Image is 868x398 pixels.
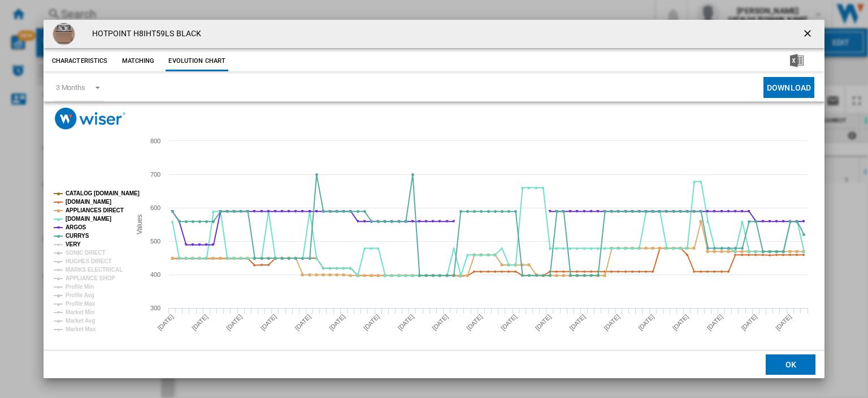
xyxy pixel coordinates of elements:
[53,23,75,45] img: 869991657020.jpg
[66,326,96,332] tspan: Market Max
[602,313,621,332] tspan: [DATE]
[671,313,690,332] tspan: [DATE]
[225,313,244,332] tspan: [DATE]
[465,313,484,332] tspan: [DATE]
[763,77,814,98] button: Download
[156,313,175,332] tspan: [DATE]
[259,313,278,332] tspan: [DATE]
[150,138,160,144] tspan: 800
[49,51,111,71] button: Characteristics
[113,51,163,71] button: Matching
[66,318,95,324] tspan: Market Avg
[66,241,81,247] tspan: VERY
[66,292,94,298] tspan: Profile Avg
[397,313,415,332] tspan: [DATE]
[150,238,160,245] tspan: 500
[150,271,160,278] tspan: 400
[802,28,815,41] ng-md-icon: getI18NText('BUTTONS.CLOSE_DIALOG')
[66,250,105,256] tspan: SONIC DIRECT
[150,305,160,311] tspan: 300
[328,313,346,332] tspan: [DATE]
[190,313,209,332] tspan: [DATE]
[500,313,518,332] tspan: [DATE]
[66,233,89,239] tspan: CURRYS
[66,190,140,196] tspan: CATALOG [DOMAIN_NAME]
[766,354,815,374] button: OK
[66,207,124,213] tspan: APPLIANCES DIRECT
[66,258,111,264] tspan: HUGHES DIRECT
[797,23,820,45] button: getI18NText('BUTTONS.CLOSE_DIALOG')
[534,313,553,332] tspan: [DATE]
[774,313,793,332] tspan: [DATE]
[66,275,115,281] tspan: APPLIANCE SHOP
[705,313,724,332] tspan: [DATE]
[66,301,96,307] tspan: Profile Max
[66,224,86,230] tspan: ARGOS
[790,54,804,67] img: excel-24x24.png
[66,199,111,205] tspan: [DOMAIN_NAME]
[362,313,381,332] tspan: [DATE]
[66,216,111,222] tspan: [DOMAIN_NAME]
[55,108,125,130] img: logo_wiser_300x94.png
[66,284,94,290] tspan: Profile Min
[293,313,312,332] tspan: [DATE]
[166,51,228,71] button: Evolution chart
[150,171,160,178] tspan: 700
[772,51,822,71] button: Download in Excel
[44,20,824,378] md-dialog: Product popup
[135,215,143,234] tspan: Values
[568,313,587,332] tspan: [DATE]
[86,28,201,40] h4: HOTPOINT H8IHT59LS BLACK
[637,313,656,332] tspan: [DATE]
[66,309,94,315] tspan: Market Min
[150,204,160,211] tspan: 600
[740,313,758,332] tspan: [DATE]
[431,313,449,332] tspan: [DATE]
[66,267,123,273] tspan: MARKS ELECTRICAL
[56,83,85,92] div: 3 Months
